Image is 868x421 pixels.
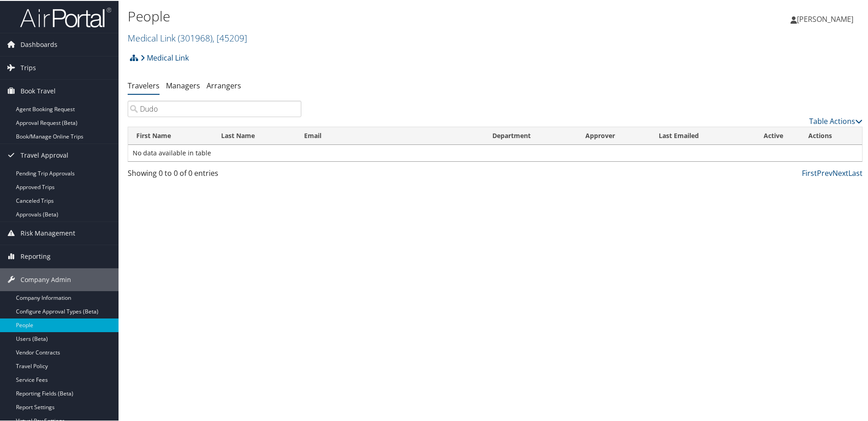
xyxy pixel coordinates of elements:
[166,80,200,90] a: Managers
[809,115,863,125] a: Table Actions
[802,167,817,177] a: First
[484,126,577,144] th: Department: activate to sort column ascending
[21,244,51,267] span: Reporting
[790,5,863,32] a: [PERSON_NAME]
[128,126,213,144] th: First Name: activate to sort column ascending
[848,167,863,177] a: Last
[21,221,75,244] span: Risk Management
[797,13,853,23] span: [PERSON_NAME]
[817,167,832,177] a: Prev
[577,126,651,144] th: Approver
[296,126,484,144] th: Email: activate to sort column ascending
[140,48,189,66] a: Medical Link
[20,6,111,27] img: airportal-logo.png
[21,56,36,78] span: Trips
[746,126,800,144] th: Active: activate to sort column ascending
[651,126,746,144] th: Last Emailed: activate to sort column ascending
[128,100,301,116] input: Search
[128,6,618,25] h1: People
[128,144,862,160] td: No data available in table
[128,167,301,182] div: Showing 0 to 0 of 0 entries
[212,31,247,43] span: , [ 45209 ]
[800,126,862,144] th: Actions
[213,126,296,144] th: Last Name: activate to sort column descending
[21,267,71,290] span: Company Admin
[21,79,56,102] span: Book Travel
[128,31,247,43] a: Medical Link
[832,167,848,177] a: Next
[178,31,212,43] span: ( 301968 )
[21,32,57,55] span: Dashboards
[128,80,160,90] a: Travelers
[21,143,68,166] span: Travel Approval
[207,80,241,90] a: Arrangers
